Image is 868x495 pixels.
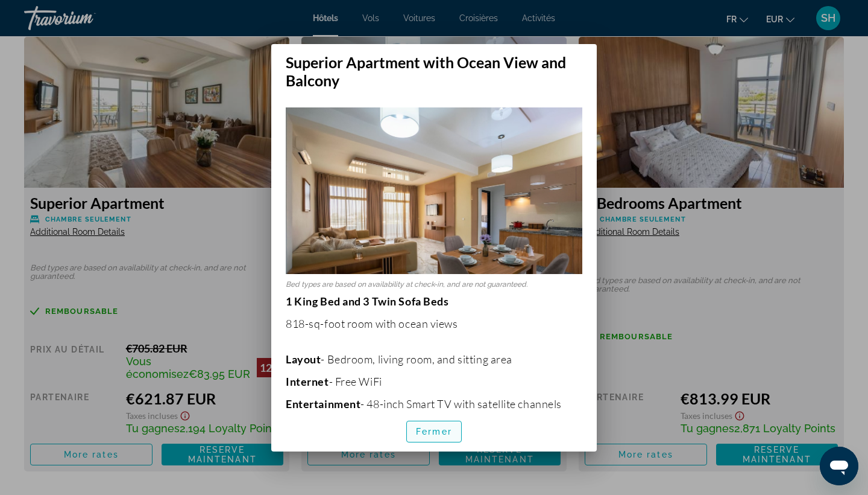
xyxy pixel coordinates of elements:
[286,280,582,289] p: Bed types are based on availability at check-in, and are not guaranteed.
[286,375,582,388] p: - Free WiFi
[286,353,582,366] p: - Bedroom, living room, and sitting area
[416,427,452,436] span: Fermer
[406,421,462,442] button: Fermer
[286,353,321,366] b: Layout
[271,44,597,89] h2: Superior Apartment with Ocean View and Balcony
[820,447,858,485] iframe: Bouton de lancement de la fenêtre de messagerie
[286,317,582,330] p: 818-sq-foot room with ocean views
[286,397,582,410] p: - 48-inch Smart TV with satellite channels
[286,107,582,275] img: 082cfde7-e435-461b-8481-6788ba6b6f5d.jpeg
[286,397,360,410] b: Entertainment
[286,375,329,388] b: Internet
[286,295,448,308] strong: 1 King Bed and 3 Twin Sofa Beds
